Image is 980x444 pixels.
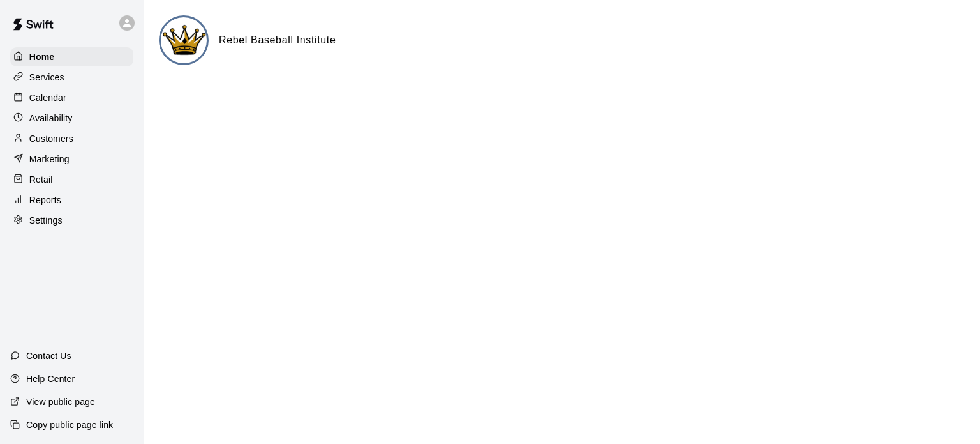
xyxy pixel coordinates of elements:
a: Customers [10,129,133,148]
a: Calendar [10,88,133,107]
a: Home [10,47,133,66]
p: Calendar [29,91,66,104]
a: Availability [10,109,133,128]
a: Reports [10,190,133,210]
a: Retail [10,170,133,189]
a: Marketing [10,149,133,169]
p: Home [29,50,55,63]
p: Copy public page link [26,418,113,431]
p: Services [29,71,64,84]
p: View public page [26,395,95,408]
p: Marketing [29,153,70,165]
p: Customers [29,132,73,145]
p: Contact Us [26,349,71,362]
p: Availability [29,112,73,125]
p: Reports [29,194,61,206]
img: Rebel Baseball Institute logo [161,17,209,65]
p: Settings [29,214,63,227]
p: Help Center [26,372,75,385]
a: Settings [10,211,133,230]
p: Retail [29,173,53,186]
h6: Rebel Baseball Institute [219,32,336,49]
a: Services [10,68,133,87]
